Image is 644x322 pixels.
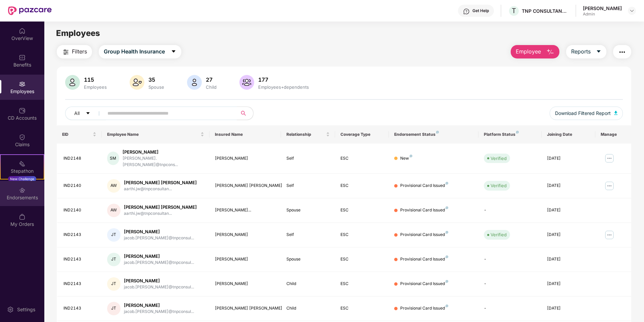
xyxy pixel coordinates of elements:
[547,305,590,312] div: [DATE]
[446,305,448,307] img: svg+xml;base64,PHN2ZyB4bWxucz0iaHR0cDovL3d3dy53My5vcmcvMjAwMC9zdmciIHdpZHRoPSI4IiBoZWlnaHQ9IjgiIH...
[215,281,276,287] div: [PERSON_NAME]
[65,107,106,120] button: Allcaret-down
[104,47,165,56] span: Group Health Insurance
[286,183,329,189] div: Self
[491,231,507,238] div: Verified
[19,187,26,194] img: svg+xml;base64,PHN2ZyBpZD0iRW5kb3JzZW1lbnRzIiB4bWxucz0iaHR0cDovL3d3dy53My5vcmcvMjAwMC9zdmciIHdpZH...
[410,155,412,157] img: svg+xml;base64,PHN2ZyB4bWxucz0iaHR0cDovL3d3dy53My5vcmcvMjAwMC9zdmciIHdpZHRoPSI4IiBoZWlnaHQ9IjgiIH...
[446,182,448,185] img: svg+xml;base64,PHN2ZyB4bWxucz0iaHR0cDovL3d3dy53My5vcmcvMjAwMC9zdmciIHdpZHRoPSI4IiBoZWlnaHQ9IjgiIH...
[463,8,470,15] img: svg+xml;base64,PHN2ZyBpZD0iSGVscC0zMngzMiIgeG1sbnM9Imh0dHA6Ly93d3cudzMub3JnLzIwMDAvc3ZnIiB3aWR0aD...
[19,107,26,114] img: svg+xml;base64,PHN2ZyBpZD0iQ0RfQWNjb3VudHMiIGRhdGEtbmFtZT0iQ0QgQWNjb3VudHMiIHhtbG5zPSJodHRwOi8vd3...
[491,182,507,189] div: Verified
[446,255,448,258] img: svg+xml;base64,PHN2ZyB4bWxucz0iaHR0cDovL3d3dy53My5vcmcvMjAwMC9zdmciIHdpZHRoPSI4IiBoZWlnaHQ9IjgiIH...
[542,125,595,144] th: Joining Date
[124,259,194,266] div: jacob.[PERSON_NAME]@tnpconsul...
[124,179,197,186] div: [PERSON_NAME] [PERSON_NAME]
[63,305,96,312] div: IND2143
[555,110,611,117] span: Download Filtered Report
[239,75,254,90] img: svg+xml;base64,PHN2ZyB4bWxucz0iaHR0cDovL3d3dy53My5vcmcvMjAwMC9zdmciIHhtbG5zOnhsaW5rPSJodHRwOi8vd3...
[124,302,194,309] div: [PERSON_NAME]
[171,49,176,55] span: caret-down
[147,76,166,83] div: 35
[400,281,448,287] div: Provisional Card Issued
[547,256,590,263] div: [DATE]
[446,206,448,209] img: svg+xml;base64,PHN2ZyB4bWxucz0iaHR0cDovL3d3dy53My5vcmcvMjAwMC9zdmciIHdpZHRoPSI4IiBoZWlnaHQ9IjgiIH...
[604,153,615,164] img: manageButton
[19,213,26,220] img: svg+xml;base64,PHN2ZyBpZD0iTXlfT3JkZXJzIiBkYXRhLW5hbWU9Ik15IE9yZGVycyIgeG1sbnM9Imh0dHA6Ly93d3cudz...
[446,280,448,283] img: svg+xml;base64,PHN2ZyB4bWxucz0iaHR0cDovL3d3dy53My5vcmcvMjAwMC9zdmciIHdpZHRoPSI4IiBoZWlnaHQ9IjgiIH...
[571,47,591,56] span: Reports
[472,8,489,13] div: Get Help
[215,207,276,213] div: [PERSON_NAME]...
[512,7,516,15] span: T
[215,256,276,263] div: [PERSON_NAME]
[491,155,507,162] div: Verified
[478,247,541,272] td: -
[15,306,37,313] div: Settings
[63,183,96,189] div: IND2140
[124,278,194,284] div: [PERSON_NAME]
[340,155,383,162] div: ESC
[335,125,389,144] th: Coverage Type
[124,204,197,210] div: [PERSON_NAME] [PERSON_NAME]
[7,306,14,313] img: svg+xml;base64,PHN2ZyBpZD0iU2V0dGluZy0yMHgyMCIgeG1sbnM9Imh0dHA6Ly93d3cudzMub3JnLzIwMDAvc3ZnIiB3aW...
[286,256,329,263] div: Spouse
[237,107,254,120] button: search
[124,309,194,315] div: jacob.[PERSON_NAME]@tnpconsul...
[286,281,329,287] div: Child
[124,186,197,192] div: aarthi.jw@tnpconsultan...
[124,284,194,290] div: jacob.[PERSON_NAME]@tnpconsul...
[286,232,329,238] div: Self
[210,125,281,144] th: Insured Name
[595,125,631,144] th: Manage
[63,281,96,287] div: IND2143
[618,48,626,56] img: svg+xml;base64,PHN2ZyB4bWxucz0iaHR0cDovL3d3dy53My5vcmcvMjAwMC9zdmciIHdpZHRoPSIyNCIgaGVpZ2h0PSIyNC...
[1,168,44,174] div: Stepathon
[72,47,87,56] span: Filters
[63,207,96,213] div: IND2140
[86,111,90,116] span: caret-down
[57,125,102,144] th: EID
[583,11,622,17] div: Admin
[19,160,26,167] img: svg+xml;base64,PHN2ZyB4bWxucz0iaHR0cDovL3d3dy53My5vcmcvMjAwMC9zdmciIHdpZHRoPSIyMSIgaGVpZ2h0PSIyMC...
[204,84,218,90] div: Child
[516,131,519,133] img: svg+xml;base64,PHN2ZyB4bWxucz0iaHR0cDovL3d3dy53My5vcmcvMjAwMC9zdmciIHdpZHRoPSI4IiBoZWlnaHQ9IjgiIH...
[340,281,383,287] div: ESC
[446,231,448,234] img: svg+xml;base64,PHN2ZyB4bWxucz0iaHR0cDovL3d3dy53My5vcmcvMjAwMC9zdmciIHdpZHRoPSI4IiBoZWlnaHQ9IjgiIH...
[400,183,448,189] div: Provisional Card Issued
[62,48,70,56] img: svg+xml;base64,PHN2ZyB4bWxucz0iaHR0cDovL3d3dy53My5vcmcvMjAwMC9zdmciIHdpZHRoPSIyNCIgaGVpZ2h0PSIyNC...
[124,235,194,241] div: jacob.[PERSON_NAME]@tnpconsul...
[8,176,36,182] div: New Challenge
[215,305,276,312] div: [PERSON_NAME] [PERSON_NAME]
[604,230,615,240] img: manageButton
[547,155,590,162] div: [DATE]
[102,125,210,144] th: Employee Name
[63,256,96,263] div: IND2143
[237,111,250,116] span: search
[340,207,383,213] div: ESC
[215,232,276,238] div: [PERSON_NAME]
[547,281,590,287] div: [DATE]
[63,155,96,162] div: IND2148
[400,155,412,162] div: New
[511,45,559,58] button: Employee
[123,155,204,168] div: [PERSON_NAME].[PERSON_NAME]@tnpcons...
[547,183,590,189] div: [DATE]
[124,210,197,217] div: aarthi.jw@tnpconsultan...
[478,272,541,296] td: -
[19,54,26,61] img: svg+xml;base64,PHN2ZyBpZD0iQmVuZWZpdHMiIHhtbG5zPSJodHRwOi8vd3d3LnczLm9yZy8yMDAwL3N2ZyIgd2lkdGg9Ij...
[107,253,121,266] div: JT
[147,84,166,90] div: Spouse
[522,8,569,14] div: TNP CONSULTANCY PRIVATE LIMITED
[107,277,121,291] div: JT
[281,125,335,144] th: Relationship
[257,76,310,83] div: 177
[547,232,590,238] div: [DATE]
[19,28,26,34] img: svg+xml;base64,PHN2ZyBpZD0iSG9tZSIgeG1sbnM9Imh0dHA6Ly93d3cudzMub3JnLzIwMDAvc3ZnIiB3aWR0aD0iMjAiIG...
[286,305,329,312] div: Child
[65,75,80,90] img: svg+xml;base64,PHN2ZyB4bWxucz0iaHR0cDovL3d3dy53My5vcmcvMjAwMC9zdmciIHhtbG5zOnhsaW5rPSJodHRwOi8vd3...
[83,76,108,83] div: 115
[56,28,100,38] span: Employees
[583,5,622,11] div: [PERSON_NAME]
[286,155,329,162] div: Self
